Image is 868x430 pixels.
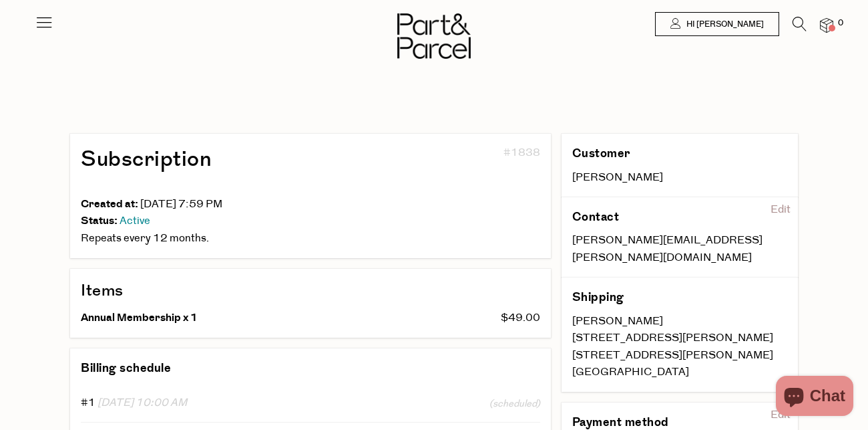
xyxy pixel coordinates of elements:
div: [PERSON_NAME] [572,313,788,330]
h3: Shipping [572,288,744,307]
div: . [81,230,540,247]
span: x [183,310,188,326]
span: $49.00 [501,310,540,325]
a: 0 [820,18,833,32]
span: 0 [835,17,847,29]
div: #1838 [393,144,540,196]
div: [STREET_ADDRESS][PERSON_NAME] [572,347,788,364]
h3: Billing schedule [81,359,171,378]
span: Repeats every [81,231,151,245]
h1: Subscription [81,144,383,175]
span: #1 [81,395,95,410]
h2: Items [81,280,540,302]
span: Active [120,213,150,228]
span: Status: [81,213,118,229]
span: [DATE] 10:00 AM [97,395,187,410]
span: [PERSON_NAME] [572,170,663,185]
div: [GEOGRAPHIC_DATA] [572,364,788,381]
a: Hi [PERSON_NAME] [655,12,779,36]
span: Annual Membership [81,310,181,326]
div: Edit [765,405,796,426]
div: [STREET_ADDRESS][PERSON_NAME] [572,330,788,347]
span: [PERSON_NAME][EMAIL_ADDRESS][PERSON_NAME][DOMAIN_NAME] [572,233,763,265]
span: [DATE] 7:59 PM [140,197,222,211]
span: Created at: [81,196,138,212]
span: 12 months [153,231,206,245]
span: 1 [190,310,198,326]
img: Part&Parcel [397,13,471,59]
span: Hi [PERSON_NAME] [683,19,764,30]
span: (scheduled) [489,396,540,411]
inbox-online-store-chat: Shopify online store chat [772,376,857,419]
h3: Contact [572,208,744,227]
h3: Customer [572,144,744,163]
div: Edit [765,199,796,221]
